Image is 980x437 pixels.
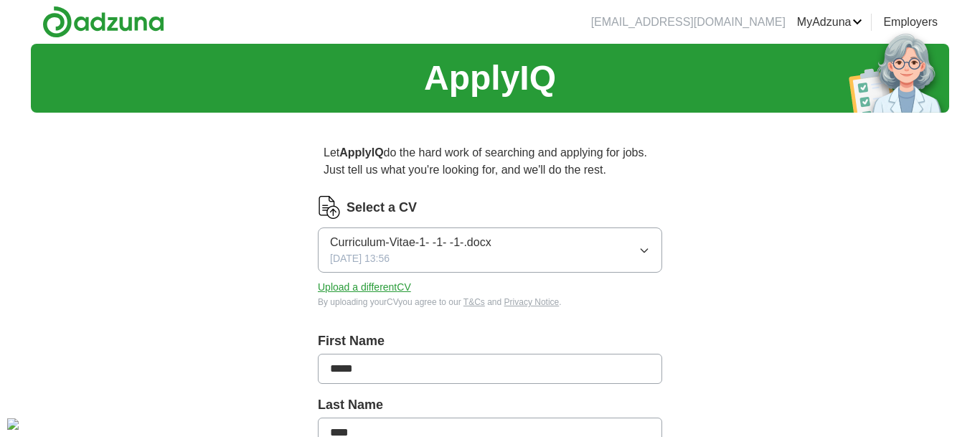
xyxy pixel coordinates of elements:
a: Privacy Notice [504,297,560,307]
img: Adzuna logo [42,6,164,38]
p: Let do the hard work of searching and applying for jobs. Just tell us what you're looking for, an... [318,138,662,184]
div: Cookie consent button [7,418,19,430]
li: [EMAIL_ADDRESS][DOMAIN_NAME] [591,14,786,31]
strong: ApplyIQ [339,146,383,159]
label: Last Name [318,395,662,415]
button: Curriculum-Vitae-1- -1- -1-.docx[DATE] 13:56 [318,227,662,273]
label: Select a CV [347,198,417,217]
h1: ApplyIQ [424,52,556,104]
button: Upload a differentCV [318,280,411,295]
img: CV Icon [318,196,341,219]
img: Cookie%20settings [7,418,19,430]
a: MyAdzuna [797,14,863,31]
label: First Name [318,332,662,351]
div: By uploading your CV you agree to our and . [318,296,662,309]
span: Curriculum-Vitae-1- -1- -1-.docx [330,234,491,251]
a: T&Cs [463,297,485,307]
span: [DATE] 13:56 [330,251,390,266]
a: Employers [883,14,938,31]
